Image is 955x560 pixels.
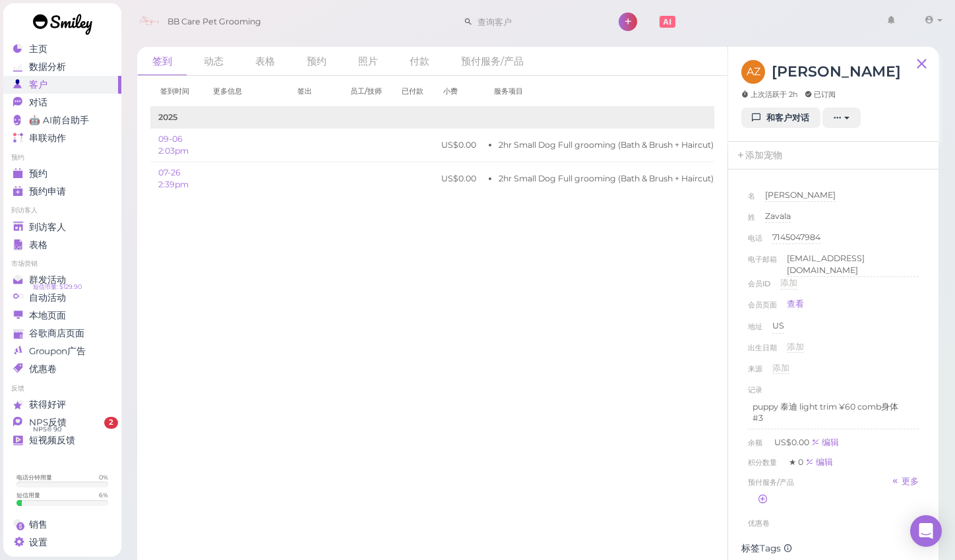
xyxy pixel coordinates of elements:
span: 销售 [29,519,47,530]
div: Zavala [765,210,791,223]
th: 签到时间 [150,76,203,107]
a: Groupon广告 [3,342,121,360]
span: 预约申请 [29,186,66,197]
div: [EMAIL_ADDRESS][DOMAIN_NAME] [787,253,919,277]
span: 优惠卷 [29,363,57,375]
span: NPS反馈 [29,417,67,428]
a: 表格 [240,47,290,75]
a: 查看 [787,298,804,310]
a: 动态 [189,47,239,75]
td: US$0.00 [433,162,484,195]
span: 主页 [29,44,47,55]
th: 员工/技师 [340,76,392,107]
li: 到访客人 [3,206,121,215]
span: 客户 [29,79,47,90]
a: 付款 [394,47,445,75]
span: US$0.00 [774,437,811,447]
span: 群发活动 [29,274,66,286]
td: US$0.00 [433,129,484,162]
p: puppy 泰迪 light trim ¥60 comb身体 [753,401,914,413]
th: 已付款 [392,76,433,107]
span: [PERSON_NAME] [765,190,836,200]
div: Open Intercom Messenger [910,515,942,547]
a: 主页 [3,40,121,58]
span: 添加 [780,278,797,288]
span: 设置 [29,537,47,548]
th: 小费 [433,76,484,107]
a: 串联动作 [3,129,121,147]
span: 电话 [748,232,762,253]
a: 预约申请 [3,183,121,201]
span: 积分数量 [748,458,779,467]
span: 添加 [787,342,804,352]
span: 表格 [29,239,47,251]
span: 预约 [29,168,47,179]
a: 添加宠物 [728,142,790,170]
b: 2025 [158,112,177,122]
span: 出生日期 [748,341,777,362]
a: 群发活动 短信币量: $129.90 [3,271,121,289]
a: 到访客人 [3,218,121,236]
li: 2hr Small Dog Full grooming (Bath & Brush + Haircut) [499,173,714,185]
li: 反馈 [3,384,121,393]
div: US [772,320,784,333]
a: 对话 [3,94,121,111]
div: 6 % [99,491,108,499]
span: 姓 [748,210,755,232]
a: 表格 [3,236,121,254]
span: NPS® 90 [33,424,61,435]
a: 照片 [343,47,393,75]
a: 更多 [891,476,919,489]
a: 自动活动 [3,289,121,307]
div: 电话分钟用量 [16,473,52,482]
li: 2hr Small Dog Full grooming (Bath & Brush + Haircut) [499,139,714,151]
input: 查询客户 [473,11,601,32]
a: 编辑 [811,437,839,447]
a: 短视频反馈 [3,431,121,449]
a: 设置 [3,534,121,551]
a: 优惠卷 [3,360,121,378]
div: 短信用量 [16,491,40,499]
a: 09-06 2:03pm [158,134,189,156]
span: AZ [741,60,765,84]
a: 🤖 AI前台助手 [3,111,121,129]
span: 对话 [29,97,47,108]
span: 余额 [748,438,764,447]
span: 🤖 AI前台助手 [29,115,89,126]
div: 编辑 [805,457,833,467]
span: 来源 [748,362,762,383]
span: 上次活跃于 2h [741,89,798,100]
span: 自动活动 [29,292,66,303]
span: BB Care Pet Grooming [168,3,261,40]
a: 本地页面 [3,307,121,325]
span: 已订阅 [805,89,836,100]
div: 0 % [99,473,108,482]
span: 预付服务/产品 [748,476,794,489]
a: 谷歌商店页面 [3,325,121,342]
p: #3 [753,412,914,424]
span: Groupon广告 [29,346,86,357]
a: 销售 [3,516,121,534]
div: 标签Tags [741,543,925,554]
li: 市场营销 [3,259,121,268]
a: 数据分析 [3,58,121,76]
span: 电子邮箱 [748,253,777,277]
th: 更多信息 [203,76,288,107]
a: 预约 [292,47,342,75]
a: 07-26 2:39pm [158,168,189,189]
span: 会员ID [748,277,770,298]
span: 地址 [748,320,762,341]
span: 到访客人 [29,222,66,233]
a: 签到 [137,47,187,76]
span: 本地页面 [29,310,66,321]
span: 2 [104,417,118,429]
li: 预约 [3,153,121,162]
div: 7145047984 [772,232,820,244]
span: 串联动作 [29,133,66,144]
span: 名 [748,189,755,210]
a: 预付服务/产品 [446,47,539,75]
span: 短信币量: $129.90 [33,282,82,292]
span: 短视频反馈 [29,435,75,446]
span: ★ 0 [789,457,805,467]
